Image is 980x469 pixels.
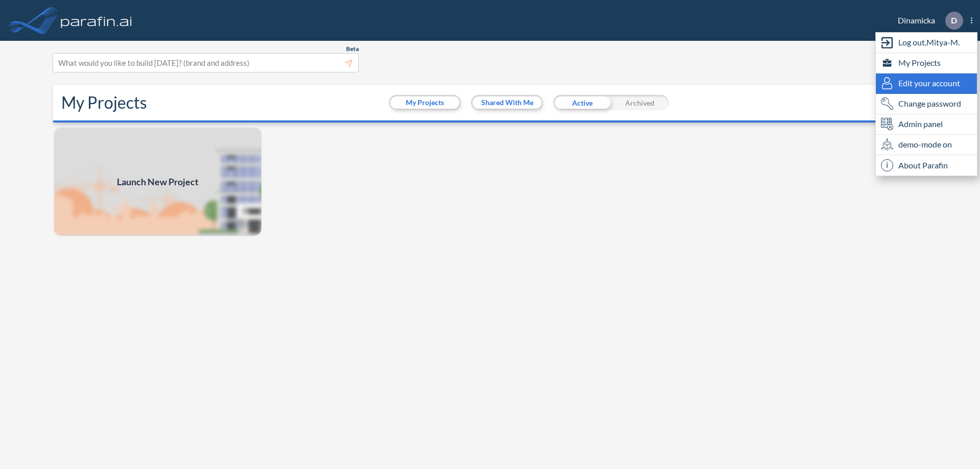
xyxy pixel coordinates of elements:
[876,94,977,114] div: Change password
[390,96,459,109] button: My Projects
[898,77,960,89] span: Edit your account
[117,175,199,189] span: Launch New Project
[951,16,957,25] p: D
[473,96,542,109] button: Shared With Me
[898,118,943,130] span: Admin panel
[898,57,941,69] span: My Projects
[881,159,893,171] span: i
[876,73,977,94] div: Edit user
[876,114,977,135] div: Admin panel
[611,95,669,110] div: Archived
[876,155,977,176] div: About Parafin
[61,93,147,112] h2: My Projects
[346,45,359,53] span: Beta
[553,95,611,110] div: Active
[876,53,977,73] div: My Projects
[898,97,961,110] span: Change password
[898,159,948,171] span: About Parafin
[53,127,262,237] a: Launch New Project
[53,127,262,237] img: add
[876,135,977,155] div: demo-mode on
[876,33,977,53] div: Log out
[898,138,952,151] span: demo-mode on
[898,36,960,48] span: Log out, Mitya-M.
[883,12,972,30] div: Dinamicka
[59,10,134,31] img: logo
